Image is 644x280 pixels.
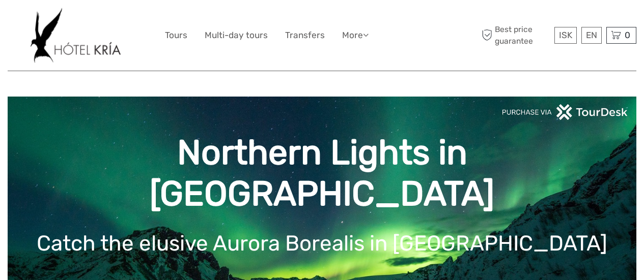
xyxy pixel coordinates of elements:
img: PurchaseViaTourDeskwhite.png [501,104,629,120]
div: EN [581,27,602,44]
img: 532-e91e591f-ac1d-45f7-9962-d0f146f45aa0_logo_big.jpg [31,8,121,63]
span: ISK [559,30,572,40]
a: Transfers [285,28,325,43]
a: Tours [165,28,187,43]
a: Multi-day tours [205,28,268,43]
h1: Catch the elusive Aurora Borealis in [GEOGRAPHIC_DATA] [23,231,621,256]
h1: Northern Lights in [GEOGRAPHIC_DATA] [23,132,621,214]
span: 0 [623,30,632,40]
span: Best price guarantee [479,24,552,46]
a: More [342,28,369,43]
